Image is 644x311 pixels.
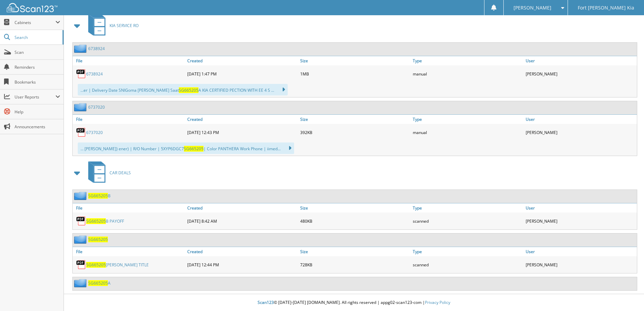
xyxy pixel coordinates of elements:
[15,79,60,85] span: Bookmarks
[186,67,299,81] div: [DATE] 1:47 PM
[86,218,124,224] a: SG665205B PAYOFF
[64,294,644,311] div: © [DATE]-[DATE] [DOMAIN_NAME]. All rights reserved | appg02-scan123-com |
[78,84,288,95] div: ...er | Delivery Date SNIGoma [PERSON_NAME] Saat A KIA CERTIFIED PECTION WITH EE 4 S ...
[88,280,108,286] span: SG665205
[179,87,198,93] span: SG665205
[74,103,88,111] img: folder2.png
[88,280,111,286] a: SG665205A
[411,258,524,271] div: scanned
[524,115,637,124] a: User
[524,214,637,228] div: [PERSON_NAME]
[15,94,55,100] span: User Reports
[186,214,299,228] div: [DATE] 8:42 AM
[84,12,139,39] a: KIA SERVICE RO
[73,115,186,124] a: File
[186,203,299,213] a: Created
[186,115,299,124] a: Created
[76,127,86,137] img: PDF.png
[88,104,105,110] a: 6737020
[110,23,139,28] span: KIA SERVICE RO
[258,299,274,305] span: Scan123
[524,56,637,65] a: User
[186,258,299,271] div: [DATE] 12:44 PM
[86,130,103,135] a: 6737020
[88,193,111,199] a: SG665205B
[299,203,411,213] a: Size
[411,67,524,81] div: manual
[7,3,57,12] img: scan123-logo-white.svg
[86,262,106,268] span: SG665205
[74,192,88,200] img: folder2.png
[578,6,634,10] span: Fort [PERSON_NAME] Kia
[73,247,186,256] a: File
[186,126,299,139] div: [DATE] 12:43 PM
[186,247,299,256] a: Created
[186,56,299,65] a: Created
[299,115,411,124] a: Size
[76,260,86,270] img: PDF.png
[88,46,105,51] a: 6738924
[411,214,524,228] div: scanned
[514,6,551,10] span: [PERSON_NAME]
[15,124,60,130] span: Announcements
[299,214,411,228] div: 480KB
[84,159,131,186] a: CAR DEALS
[15,20,55,25] span: Cabinets
[86,218,106,224] span: SG665205
[411,126,524,139] div: manual
[411,203,524,213] a: Type
[299,67,411,81] div: 1MB
[299,258,411,271] div: 728KB
[411,115,524,124] a: Type
[15,49,60,55] span: Scan
[524,67,637,81] div: [PERSON_NAME]
[299,56,411,65] a: Size
[78,142,294,154] div: ... [PERSON_NAME]) ener) | R/O Number | 5XYP6DGC7 | Color PANTHERA Work Phone | iimed...
[88,237,108,242] a: SG665205
[76,216,86,226] img: PDF.png
[73,56,186,65] a: File
[524,247,637,256] a: User
[524,203,637,213] a: User
[15,64,60,70] span: Reminders
[411,56,524,65] a: Type
[524,258,637,271] div: [PERSON_NAME]
[15,109,60,115] span: Help
[110,170,131,176] span: CAR DEALS
[411,247,524,256] a: Type
[299,126,411,139] div: 392KB
[299,247,411,256] a: Size
[73,203,186,213] a: File
[74,235,88,244] img: folder2.png
[74,279,88,287] img: folder2.png
[184,146,204,152] span: SG665205
[425,299,450,305] a: Privacy Policy
[86,71,103,77] a: 6738924
[610,279,644,311] iframe: Chat Widget
[74,44,88,53] img: folder2.png
[86,262,149,268] a: SG665205[PERSON_NAME] TITLE
[88,193,108,199] span: SG665205
[15,35,59,40] span: Search
[524,126,637,139] div: [PERSON_NAME]
[76,69,86,79] img: PDF.png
